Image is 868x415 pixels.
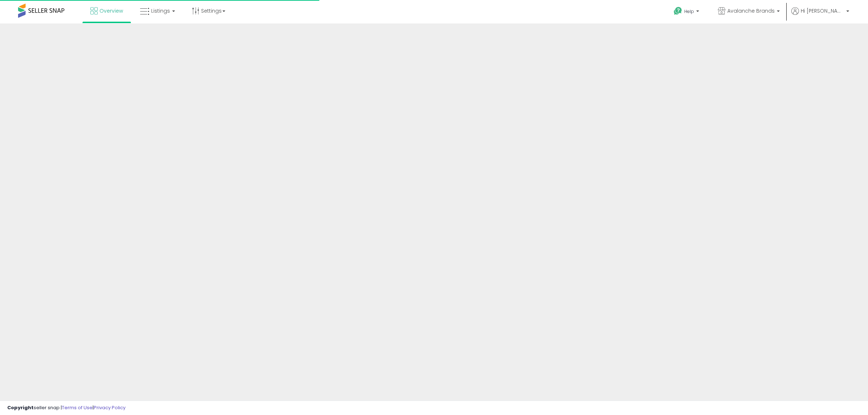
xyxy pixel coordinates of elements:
[151,7,170,14] span: Listings
[727,7,775,14] span: Avalanche Brands
[684,8,694,14] span: Help
[801,7,844,14] span: Hi [PERSON_NAME]
[99,7,123,14] span: Overview
[791,7,849,23] a: Hi [PERSON_NAME]
[668,1,706,23] a: Help
[673,7,682,16] i: Get Help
